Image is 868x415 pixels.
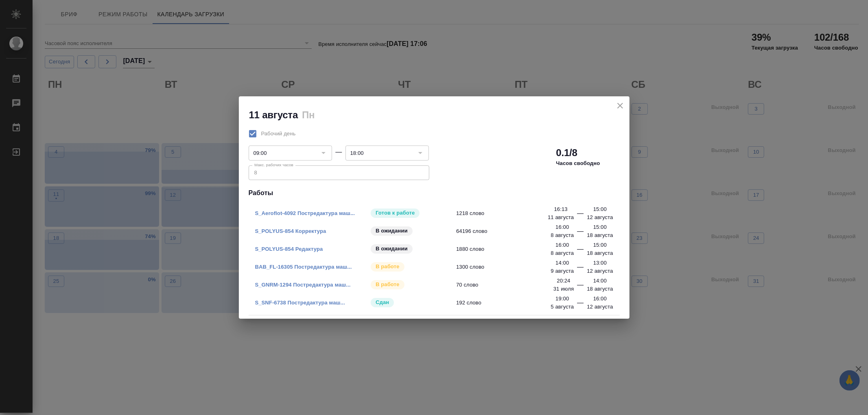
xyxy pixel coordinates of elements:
a: S_POLYUS-854 Редактура [255,246,323,252]
p: 16:00 [555,241,569,249]
p: В работе [376,280,399,289]
p: В работе [376,263,399,271]
p: 31 июля [553,285,574,293]
p: 14:00 [593,277,607,285]
p: 14:00 [555,259,569,267]
div: — [335,147,342,157]
h4: Работы [249,188,620,198]
span: Рабочий день [261,130,296,138]
p: Сдан [376,298,389,306]
a: S_POLYUS-854 Корректура [255,228,326,234]
h2: Пн [302,109,315,120]
p: 9 августа [551,267,574,275]
span: 64196 слово [456,227,571,235]
span: 192 слово [456,299,571,307]
span: 1218 слово [456,209,571,217]
h2: 11 августа [249,109,298,120]
div: — [577,298,584,311]
p: 15:00 [593,205,607,213]
p: В ожидании [376,227,408,235]
a: S_Aeroflot-4092 Постредактура маш... [255,210,355,216]
p: 18 августа [587,249,613,257]
a: BAB_FL-16305 Постредактура маш... [255,264,352,270]
p: В ожидании [376,245,408,253]
span: 1880 слово [456,245,571,253]
p: 15:00 [593,241,607,249]
p: 19:00 [555,295,569,303]
p: 12 августа [587,303,613,311]
p: 15:00 [593,223,607,231]
div: — [577,280,584,293]
p: Часов свободно [556,159,600,167]
h2: 0.1/8 [556,146,577,159]
p: Готов к работе [376,209,415,217]
p: 18 августа [587,285,613,293]
p: 8 августа [551,249,574,257]
div: — [577,262,584,275]
p: 18 августа [587,231,613,239]
p: 12 августа [587,267,613,275]
p: 20:24 [557,277,571,285]
p: 16:13 [554,205,568,213]
div: — [577,226,584,239]
p: 11 августа [548,213,574,222]
p: 16:00 [593,295,607,303]
p: 16:00 [555,223,569,231]
a: S_SNF-6738 Постредактура маш... [255,300,345,306]
p: 12 августа [587,213,613,222]
a: S_GNRM-1294 Постредактура маш... [255,282,351,288]
span: 70 слово [456,281,571,289]
p: 5 августа [551,303,574,311]
button: close [614,100,626,112]
p: 8 августа [551,231,574,239]
div: — [577,244,584,257]
div: — [577,209,584,222]
span: 1300 слово [456,263,571,271]
p: 13:00 [593,259,607,267]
